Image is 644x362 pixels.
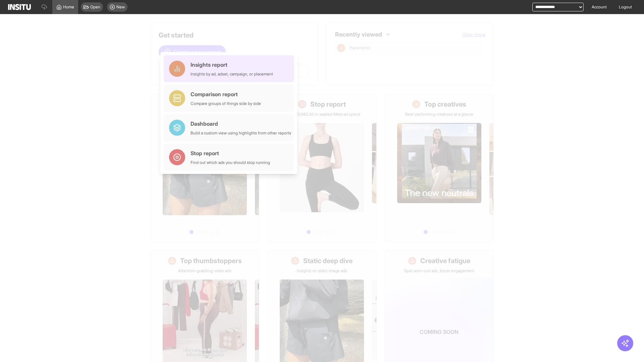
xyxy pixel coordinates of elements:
[191,71,273,77] div: Insights by ad, adset, campaign, or placement
[191,130,291,136] div: Build a custom view using highlights from other reports
[191,61,273,69] div: Insights report
[191,120,291,128] div: Dashboard
[116,4,125,10] span: New
[191,101,261,106] div: Compare groups of things side by side
[191,90,261,98] div: Comparison report
[191,160,270,165] div: Find out which ads you should stop running
[8,4,31,10] img: Logo
[90,4,100,10] span: Open
[63,4,74,10] span: Home
[191,149,270,157] div: Stop report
